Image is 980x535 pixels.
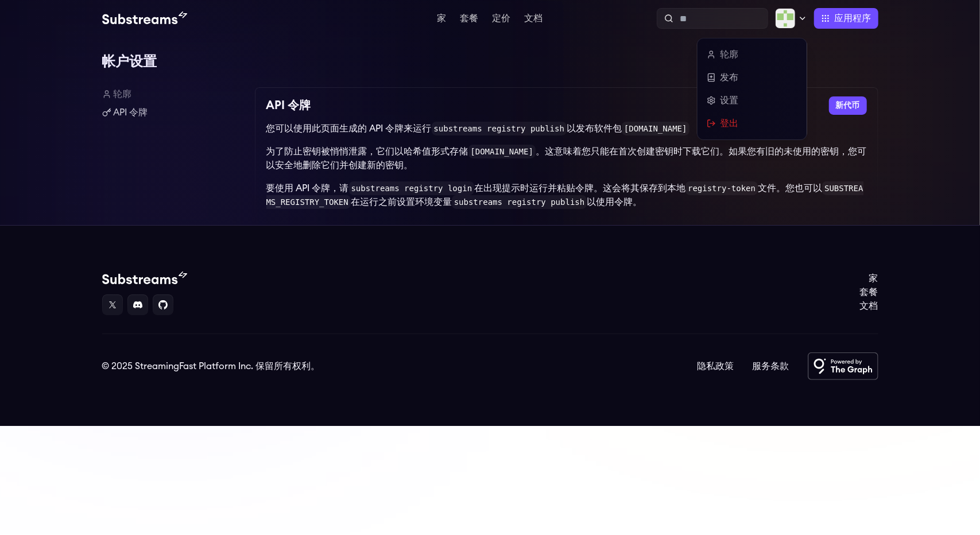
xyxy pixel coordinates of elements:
font: 套餐 [460,14,479,23]
font: 为了防止密钥被悄悄泄露，它们以哈希值形式存储 [266,147,468,156]
code: registry-token [685,181,758,195]
a: 套餐 [860,285,878,299]
font: 。这意味着您只能在首次创建密钥时下载它们。如果您有旧的未使用的密钥，您可以安全地删除它们并创建新的密钥。 [266,147,867,170]
font: 帐户设置 [102,55,157,69]
button: 新代币 [829,96,867,115]
font: 在出现提示时运行并粘贴令牌。这会将其保存到本地 [474,184,685,193]
font: 服务条款 [753,362,789,371]
font: 家 [869,274,878,283]
font: 要使用 API 令牌，请 [266,184,349,193]
font: 文件。您也可以 [758,184,822,193]
a: 发布 [707,71,797,84]
font: 您可以使用此页面生成的 API 令牌来运行 [266,124,432,133]
code: substreams registry login [349,181,475,195]
font: API 令牌 [114,108,148,117]
font: 登出 [721,119,739,128]
code: [DOMAIN_NAME] [622,122,690,135]
font: 隐私政策 [698,362,734,371]
a: 文档 [860,299,878,313]
font: 设置 [721,96,739,105]
font: 在运行之前设置环境变量 [351,197,452,207]
code: SUBSTREAMS_REGISTRY_TOKEN [266,181,863,209]
font: 发布 [721,73,739,82]
font: 文档 [525,14,543,23]
code: substreams registry publish [432,122,567,135]
a: 隐私政策 [698,359,734,373]
font: API 令牌 [266,100,311,111]
a: 套餐 [458,14,481,25]
a: 家 [860,272,878,285]
a: 轮廓 [707,48,797,61]
a: 轮廓 [102,87,246,101]
font: © 2025 StreamingFast Platform Inc. 保留所有权利。 [102,362,320,371]
font: 新代币 [836,102,860,110]
code: substreams registry publish [452,195,587,209]
font: 轮廓 [114,90,132,99]
font: 以使用令牌。 [587,197,642,207]
a: 设置 [707,94,797,107]
a: 登出 [707,117,797,130]
code: [DOMAIN_NAME] [468,145,536,158]
font: 文档 [860,301,878,311]
font: 定价 [493,14,511,23]
a: 家 [435,14,449,25]
a: 文档 [522,14,545,25]
a: 服务条款 [753,359,789,373]
font: 轮廓 [721,50,739,59]
img: Substream 的标志 [102,11,187,25]
font: 以发布软件包 [567,124,622,133]
font: 套餐 [860,288,878,297]
font: 应用程序 [835,14,871,23]
img: Substream 的标志 [102,272,187,285]
img: 由 The Graph 提供支持 [808,352,878,380]
img: 轮廓 [775,8,796,29]
a: API 令牌 [102,106,246,119]
font: 家 [437,14,447,23]
a: 定价 [490,14,513,25]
